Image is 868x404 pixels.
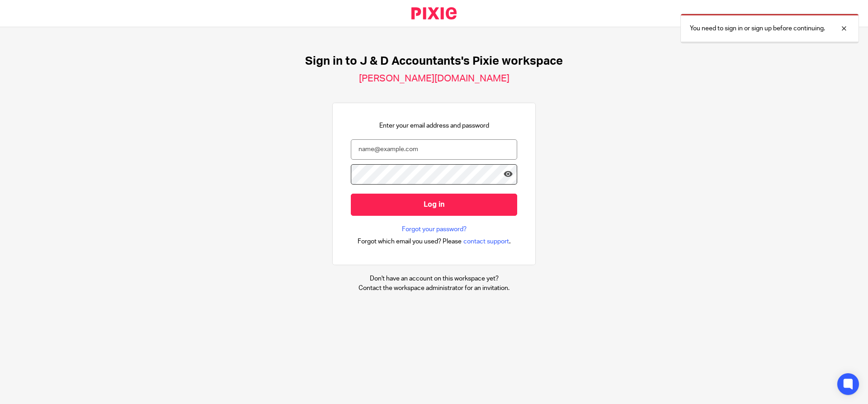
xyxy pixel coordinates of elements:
h2: [PERSON_NAME][DOMAIN_NAME] [359,73,509,85]
span: contact support [463,237,509,246]
p: You need to sign in or sign up before continuing. [690,24,825,33]
h1: Sign in to J & D Accountants's Pixie workspace [305,54,563,68]
a: Forgot your password? [402,225,467,234]
p: Contact the workspace administrator for an invitation. [359,284,509,293]
span: Forgot which email you used? Please [358,237,462,246]
input: name@example.com [351,139,517,160]
div: . [358,236,511,247]
input: Log in [351,194,517,216]
p: Enter your email address and password [379,121,489,130]
p: Don't have an account on this workspace yet? [359,274,509,283]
